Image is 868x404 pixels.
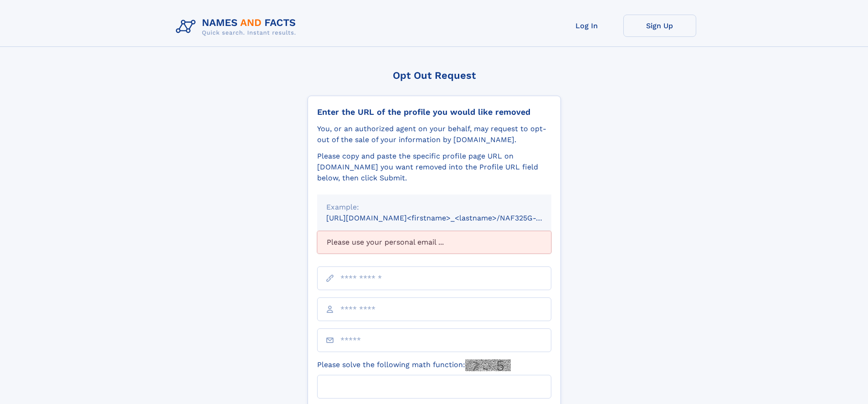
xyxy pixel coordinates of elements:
div: Enter the URL of the profile you would like removed [317,107,551,117]
div: Example: [326,202,542,213]
a: Log In [550,15,623,37]
div: Please use your personal email ... [317,231,551,254]
div: You, or an authorized agent on your behalf, may request to opt-out of the sale of your informatio... [317,123,551,145]
label: Please solve the following math function: [317,359,511,371]
small: [URL][DOMAIN_NAME]<firstname>_<lastname>/NAF325G-xxxxxxxx [326,214,569,222]
a: Sign Up [623,15,696,37]
div: Please copy and paste the specific profile page URL on [DOMAIN_NAME] you want removed into the Pr... [317,151,551,184]
img: Logo Names and Facts [172,15,303,39]
div: Opt Out Request [308,70,561,81]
